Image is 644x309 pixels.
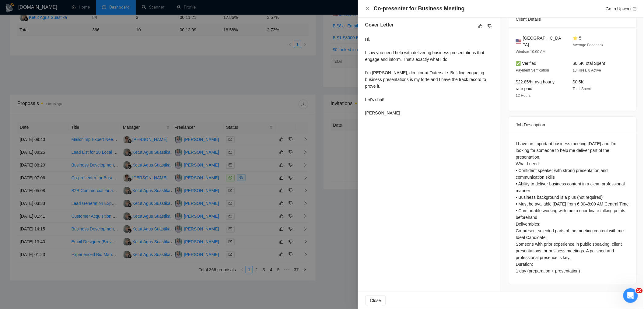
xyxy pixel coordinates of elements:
[365,36,493,116] div: Hi, I saw you need help with delivering business presentations that engage and inform. That’s exa...
[573,68,601,72] span: 13 Hires, 8 Active
[573,36,582,40] span: ⭐ 5
[370,297,381,304] span: Close
[516,68,549,72] span: Payment Verification
[523,35,563,48] span: [GEOGRAPHIC_DATA]
[488,24,492,29] span: dislike
[516,79,555,91] span: $22.85/hr avg hourly rate paid
[573,79,584,84] span: $0.5K
[486,23,493,30] button: dislike
[477,23,484,30] button: like
[633,7,637,11] span: export
[573,61,605,66] span: $0.5K Total Spent
[516,61,537,66] span: ✅ Verified
[516,140,629,274] div: I have an important business meeting [DATE] and I’m looking for someone to help me deliver part o...
[516,11,629,27] div: Client Details
[516,38,521,45] img: 🇺🇸
[365,6,370,11] span: close
[374,5,465,12] h4: Co-presenter for Business Meeting
[365,21,394,29] h5: Cover Letter
[573,43,604,47] span: Average Feedback
[365,296,386,305] button: Close
[516,117,629,133] div: Job Description
[636,288,643,293] span: 10
[516,93,531,98] span: 12 Hours
[606,6,637,11] a: Go to Upworkexport
[516,50,546,54] span: Windsor 10:00 AM
[573,87,591,91] span: Total Spent
[623,288,638,303] iframe: Intercom live chat
[365,6,370,11] button: Close
[478,24,483,29] span: like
